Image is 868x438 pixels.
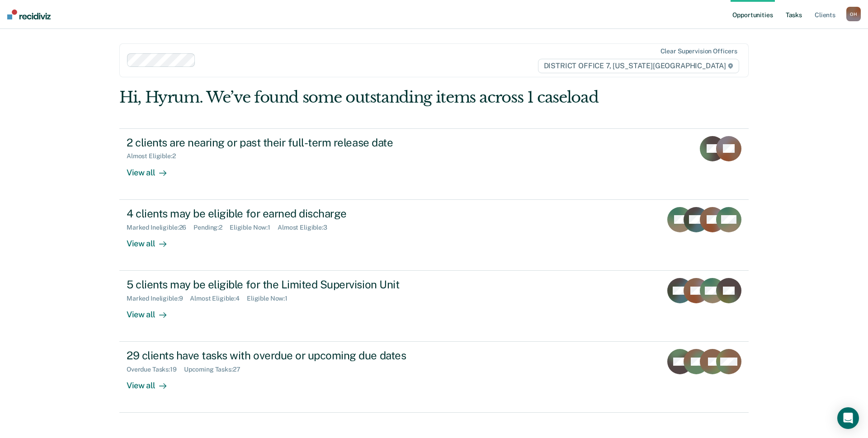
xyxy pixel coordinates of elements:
[127,231,177,249] div: View all
[127,295,190,302] div: Marked Ineligible : 9
[278,224,335,231] div: Almost Eligible : 3
[119,271,749,342] a: 5 clients may be eligible for the Limited Supervision UnitMarked Ineligible:9Almost Eligible:4Eli...
[247,295,295,302] div: Eligible Now : 1
[846,7,861,21] div: O H
[7,9,51,19] img: Recidiviz
[127,152,183,160] div: Almost Eligible : 2
[127,349,444,362] div: 29 clients have tasks with overdue or upcoming due dates
[230,224,278,231] div: Eligible Now : 1
[660,47,737,55] div: Clear supervision officers
[127,373,177,391] div: View all
[127,224,193,231] div: Marked Ineligible : 26
[184,366,248,373] div: Upcoming Tasks : 27
[193,224,230,231] div: Pending : 2
[127,302,177,320] div: View all
[127,160,177,178] div: View all
[119,342,749,413] a: 29 clients have tasks with overdue or upcoming due datesOverdue Tasks:19Upcoming Tasks:27View all
[538,59,739,73] span: DISTRICT OFFICE 7, [US_STATE][GEOGRAPHIC_DATA]
[127,136,444,149] div: 2 clients are nearing or past their full-term release date
[837,407,859,429] div: Open Intercom Messenger
[190,295,247,302] div: Almost Eligible : 4
[119,88,623,107] div: Hi, Hyrum. We’ve found some outstanding items across 1 caseload
[846,7,861,21] button: OH
[119,200,749,271] a: 4 clients may be eligible for earned dischargeMarked Ineligible:26Pending:2Eligible Now:1Almost E...
[127,207,444,220] div: 4 clients may be eligible for earned discharge
[127,278,444,291] div: 5 clients may be eligible for the Limited Supervision Unit
[119,128,749,200] a: 2 clients are nearing or past their full-term release dateAlmost Eligible:2View all
[127,366,184,373] div: Overdue Tasks : 19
